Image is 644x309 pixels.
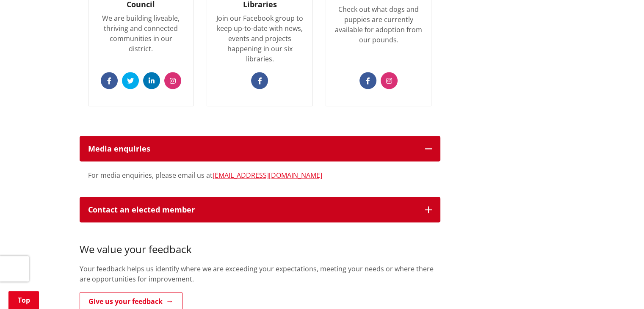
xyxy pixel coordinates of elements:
iframe: Messenger Launcher [605,273,636,304]
p: Check out what dogs and puppies are currently available for adoption from our pounds. [334,4,423,45]
button: Contact an elected member [80,197,440,223]
div: Media enquiries [88,145,417,153]
p: Your feedback helps us identify where we are exceeding your expectations, meeting your needs or w... [80,264,440,284]
button: Media enquiries [80,136,440,162]
p: Join our Facebook group to keep up-to-date with news, events and projects happening in our six li... [216,13,304,64]
a: [EMAIL_ADDRESS][DOMAIN_NAME] [213,171,322,180]
h3: We value your feedback [80,231,440,256]
p: We are building liveable, thriving and connected communities in our district. [97,13,185,54]
p: Contact an elected member [88,206,417,214]
a: Top [8,291,39,309]
div: For media enquiries, please email us at [88,170,432,180]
